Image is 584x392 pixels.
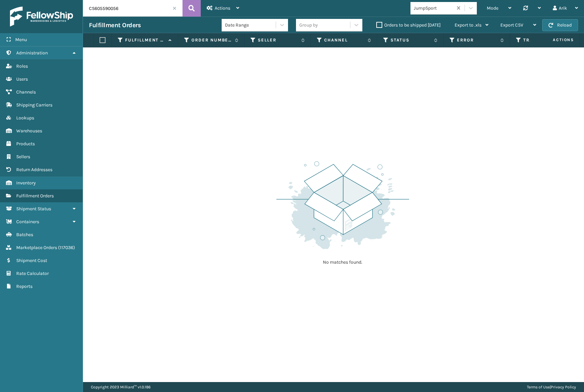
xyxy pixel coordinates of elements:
h3: Fulfillment Orders [89,21,141,29]
span: Sellers [16,154,30,160]
div: | [527,382,576,392]
span: Shipment Status [16,206,51,212]
span: Containers [16,219,39,225]
span: Inventory [16,180,36,186]
label: Seller [258,37,298,43]
label: Fulfillment Order Id [125,37,165,43]
span: Channels [16,89,36,95]
span: Return Addresses [16,167,52,172]
button: Reload [542,19,578,31]
span: Actions [532,34,578,45]
img: logo [10,7,73,27]
span: Reports [16,284,33,289]
span: Rate Calculator [16,271,49,276]
span: Export CSV [500,22,523,28]
span: Shipment Cost [16,258,47,263]
span: Batches [16,232,33,237]
span: Actions [215,5,230,11]
label: Tracking Number [523,37,563,43]
span: Users [16,76,28,82]
span: Warehouses [16,128,42,134]
label: Status [391,37,431,43]
span: Fulfillment Orders [16,193,54,199]
div: JumpSport [414,5,453,12]
span: Roles [16,63,28,69]
span: Marketplace Orders [16,245,57,250]
span: Mode [487,5,498,11]
label: Order Number [191,37,232,43]
span: Products [16,141,35,147]
span: Administration [16,50,48,56]
span: Menu [15,37,27,42]
div: Date Range [225,22,276,29]
span: Export to .xls [455,22,481,28]
label: Error [457,37,497,43]
span: Shipping Carriers [16,102,52,108]
label: Orders to be shipped [DATE] [376,22,441,28]
a: Terms of Use [527,385,550,389]
span: Lookups [16,115,34,121]
span: ( 117036 ) [58,245,75,250]
a: Privacy Policy [551,385,576,389]
p: Copyright 2023 Milliard™ v 1.0.186 [91,382,151,392]
label: Channel [324,37,364,43]
div: Group by [299,22,318,29]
